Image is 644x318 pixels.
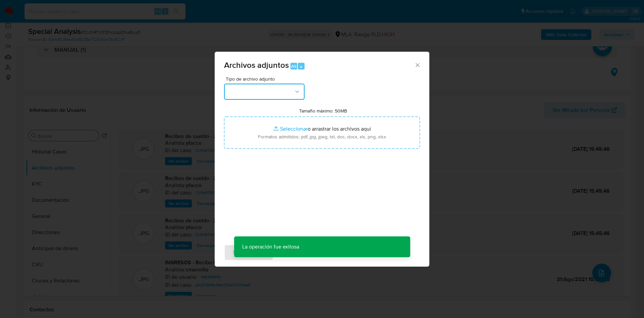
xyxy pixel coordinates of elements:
[234,236,307,257] p: La operación fue exitosa
[414,62,420,68] button: Cerrar
[291,63,297,70] span: Alt
[224,59,289,71] span: Archivos adjuntos
[285,245,307,260] span: Cancelar
[226,77,306,81] span: Tipo de archivo adjunto
[300,63,302,70] span: a
[299,108,347,114] label: Tamaño máximo: 50MB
